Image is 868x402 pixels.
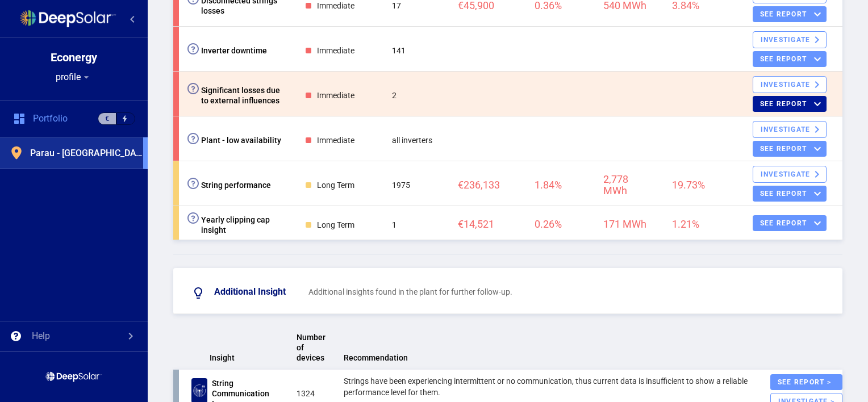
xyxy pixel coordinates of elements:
[278,325,325,370] th: Number of devices
[317,182,354,188] div: Long Term
[816,147,820,151] mat-icon: keyboard_arrow_down
[753,141,827,157] div: see report
[201,135,281,145] div: Plant - low availability
[753,96,827,112] div: see report
[816,102,820,106] mat-icon: keyboard_arrow_down
[458,219,517,231] div: €14,521
[458,179,517,191] div: €236,133
[33,113,68,124] span: Portfolio
[317,3,354,9] div: Immediate
[753,215,827,231] div: see report
[753,186,827,202] div: see report
[286,286,729,300] div: Additional insights found in the plant for further follow-up.
[201,45,267,56] div: Inverter downtime
[56,72,81,83] span: profile
[124,329,137,343] mat-icon: chevron_right
[392,179,440,191] div: 1975
[32,330,50,342] div: Help
[201,215,287,235] div: Yearly clipping cap insight
[317,48,354,53] div: Immediate
[816,12,820,16] mat-icon: keyboard_arrow_down
[603,173,628,197] span: 2,778 MWh
[770,374,842,390] div: see report >
[392,45,440,56] div: 141
[51,52,97,63] div: Econergy
[753,166,827,183] div: Investigate
[214,286,286,300] div: Additional insight
[392,135,440,146] div: all inverters
[815,83,819,87] mat-icon: keyboard_arrow_right
[816,221,820,225] mat-icon: keyboard_arrow_down
[815,128,819,132] mat-icon: keyboard_arrow_right
[191,325,278,370] th: Insight
[30,148,143,159] span: Parau - Romania
[816,57,820,61] mat-icon: keyboard_arrow_down
[816,192,820,196] mat-icon: keyboard_arrow_down
[815,38,819,42] mat-icon: keyboard_arrow_right
[753,51,827,67] div: see report
[325,325,752,370] th: Recommendation
[535,218,562,230] span: 0.26%
[297,388,325,399] div: 1324
[81,72,92,83] mat-icon: arrow_drop_down
[126,12,139,26] mat-icon: chevron_left
[201,85,287,106] div: Significant losses due to external influences
[317,137,354,143] div: Immediate
[392,90,440,101] div: 2
[753,31,827,48] div: Investigate
[753,76,827,93] div: Investigate
[603,218,646,230] span: 171 MWh
[753,6,827,22] div: see report
[672,179,705,191] span: 19.73%
[98,112,116,125] div: €
[317,93,354,98] div: Immediate
[753,121,827,138] div: Investigate
[535,179,562,191] span: 1.84%
[317,222,354,228] div: Long Term
[815,173,819,177] mat-icon: keyboard_arrow_right
[201,180,271,190] div: String performance
[392,219,440,231] div: 1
